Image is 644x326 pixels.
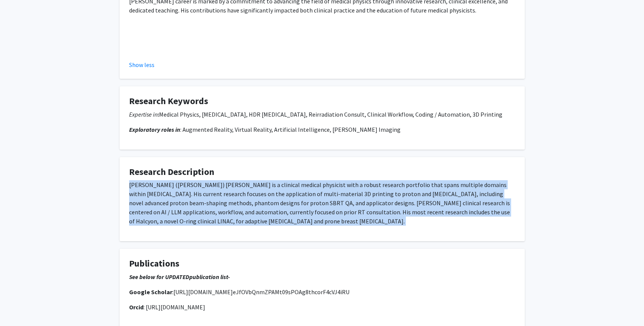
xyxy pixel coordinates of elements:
span: eJfOVbQnmZPAMt09sPOAg8thcorF4cVJ4iRU [233,288,349,296]
p: Medical Physics, [MEDICAL_DATA], HDR [MEDICAL_DATA], Reirradiation Consult, Clinical Workflow, Co... [129,110,515,119]
p: : Augmented Reality, Virtual Reality, Artificial Intelligence, [PERSON_NAME] Imaging [129,125,515,134]
p: [PERSON_NAME] ([PERSON_NAME]) [PERSON_NAME] is a clinical medical physicist with a robust researc... [129,180,515,226]
span: [URL][DOMAIN_NAME] [173,288,233,296]
h4: Research Keywords [129,96,515,107]
p: : [URL][DOMAIN_NAME] [129,303,515,312]
span: : [172,288,173,296]
h4: Publications [129,258,515,269]
button: Show less [129,60,154,69]
strong: See below for UPDATED [129,273,189,281]
strong: Google Scholar [129,288,172,296]
strong: : [157,111,159,118]
em: Exploratory roles in [129,126,180,133]
em: Expertise in [129,111,157,118]
strong: publication list- [189,273,230,281]
iframe: Chat [6,292,32,320]
strong: Orcid [129,303,143,311]
h4: Research Description [129,167,515,178]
